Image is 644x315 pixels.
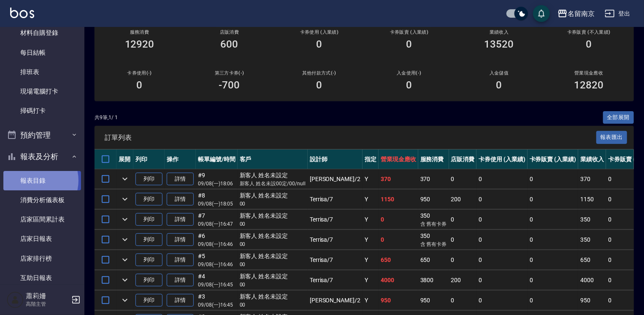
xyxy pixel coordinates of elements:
[240,240,306,248] p: 00
[240,211,306,220] div: 新客人 姓名未設定
[308,190,363,209] td: Terrisa /7
[308,291,363,310] td: [PERSON_NAME] /2
[578,230,606,250] td: 350
[167,173,194,186] a: 詳情
[240,252,306,261] div: 新客人 姓名未設定
[554,70,624,76] h2: 營業現金應收
[119,213,131,226] button: expand row
[578,149,606,169] th: 業績收入
[601,6,634,21] button: 登出
[418,291,449,310] td: 950
[379,230,418,250] td: 0
[135,233,162,246] button: 列印
[574,79,604,91] h3: 12820
[374,70,444,76] h2: 入金使用(-)
[238,149,308,169] th: 客戶
[10,8,34,18] img: Logo
[119,294,131,307] button: expand row
[195,70,264,76] h2: 第三方卡券(-)
[308,210,363,230] td: Terrisa /7
[135,274,162,287] button: 列印
[363,270,379,290] td: Y
[449,230,477,250] td: 0
[379,210,418,230] td: 0
[603,111,634,124] button: 全部展開
[240,171,306,180] div: 新客人 姓名未設定
[3,23,81,43] a: 材料自購登錄
[240,261,306,268] p: 00
[167,233,194,246] a: 詳情
[578,190,606,209] td: 1150
[196,190,238,209] td: #8
[496,79,502,91] h3: 0
[196,149,238,169] th: 帳單編號/時間
[379,250,418,270] td: 650
[308,149,363,169] th: 設計師
[418,230,449,250] td: 350
[26,292,69,300] h5: 蕭莉姍
[528,169,579,189] td: 0
[418,270,449,290] td: 3800
[196,169,238,189] td: #9
[240,281,306,288] p: 00
[198,301,235,309] p: 09/08 (一) 16:45
[464,29,534,35] h2: 業績收入
[476,149,528,169] th: 卡券使用 (入業績)
[3,62,81,82] a: 排班表
[167,254,194,267] a: 詳情
[578,210,606,230] td: 350
[167,213,194,226] a: 詳情
[363,230,379,250] td: Y
[578,270,606,290] td: 4000
[165,149,196,169] th: 操作
[449,169,477,189] td: 0
[198,281,235,288] p: 09/08 (一) 16:45
[3,124,81,146] button: 預約管理
[464,70,534,76] h2: 入金儲值
[374,29,444,35] h2: 卡券販賣 (入業績)
[198,261,235,268] p: 09/08 (一) 16:46
[308,270,363,290] td: Terrisa /7
[196,270,238,290] td: #4
[105,29,174,35] h3: 服務消費
[363,169,379,189] td: Y
[363,250,379,270] td: Y
[379,291,418,310] td: 950
[568,8,595,19] div: 名留南京
[3,249,81,268] a: 店家排行榜
[528,291,579,310] td: 0
[3,101,81,120] a: 掃碼打卡
[240,272,306,281] div: 新客人 姓名未設定
[135,254,162,267] button: 列印
[198,240,235,248] p: 09/08 (一) 16:46
[133,149,165,169] th: 列印
[135,294,162,307] button: 列印
[3,171,81,190] a: 報表目錄
[284,70,354,76] h2: 其他付款方式(-)
[196,250,238,270] td: #5
[418,210,449,230] td: 350
[308,230,363,250] td: Terrisa /7
[476,190,528,209] td: 0
[240,220,306,228] p: 00
[221,38,238,50] h3: 600
[119,254,131,266] button: expand row
[105,133,596,142] span: 訂單列表
[116,149,133,169] th: 展開
[240,301,306,309] p: 00
[586,38,592,50] h3: 0
[533,5,550,22] button: save
[528,210,579,230] td: 0
[135,213,162,226] button: 列印
[167,294,194,307] a: 詳情
[596,131,628,144] button: 報表匯出
[578,169,606,189] td: 370
[317,38,322,50] h3: 0
[3,268,81,288] a: 互助日報表
[3,190,81,210] a: 消費分析儀表板
[449,291,477,310] td: 0
[418,149,449,169] th: 服務消費
[317,79,322,91] h3: 0
[3,229,81,248] a: 店家日報表
[119,193,131,206] button: expand row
